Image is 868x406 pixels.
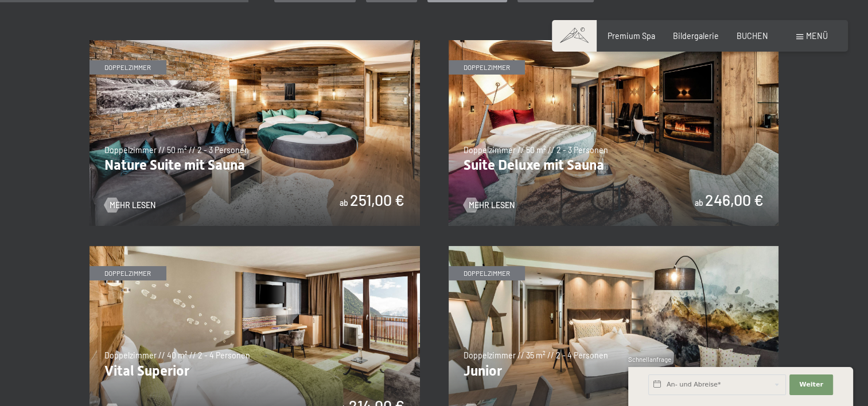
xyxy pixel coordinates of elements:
[806,31,828,41] span: Menü
[673,31,719,41] a: Bildergalerie
[89,246,420,252] a: Vital Superior
[469,200,515,211] span: Mehr Lesen
[608,31,655,41] a: Premium Spa
[737,31,768,41] a: BUCHEN
[104,200,155,211] a: Mehr Lesen
[89,40,420,226] img: Nature Suite mit Sauna
[89,40,420,46] a: Nature Suite mit Sauna
[628,356,671,363] span: Schnellanfrage
[464,200,515,211] a: Mehr Lesen
[789,374,833,395] button: Weiter
[110,200,155,211] span: Mehr Lesen
[449,40,779,46] a: Suite Deluxe mit Sauna
[799,380,823,389] span: Weiter
[449,40,779,226] img: Suite Deluxe mit Sauna
[449,246,779,252] a: Junior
